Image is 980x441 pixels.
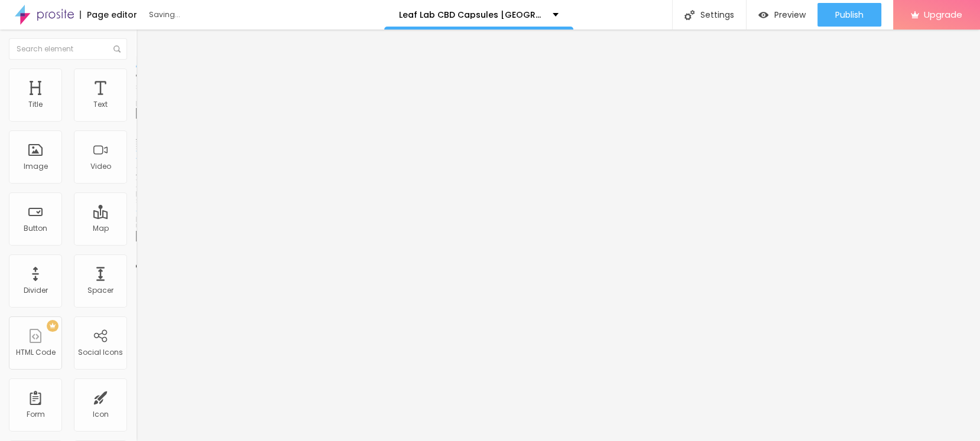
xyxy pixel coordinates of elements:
[817,3,881,27] button: Publish
[24,286,48,295] div: Divider
[149,11,285,18] div: Saving...
[93,410,109,419] div: Icon
[747,3,817,27] button: Preview
[28,100,43,109] div: Title
[87,286,113,295] div: Spacer
[136,30,980,441] iframe: To enrich screen reader interactions, please activate Accessibility in Grammarly extension settings
[924,9,962,19] span: Upgrade
[78,348,123,357] div: Social Icons
[758,10,768,20] img: view-1.svg
[24,162,48,171] div: Image
[24,224,47,233] div: Button
[835,10,864,19] span: Publish
[90,162,111,171] div: Video
[80,11,137,19] div: Page editor
[93,100,108,109] div: Text
[684,10,695,20] img: Icone
[113,45,121,53] img: Icone
[774,10,806,19] span: Preview
[27,410,45,419] div: Form
[93,224,109,233] div: Map
[9,38,127,60] input: Search element
[16,348,56,357] div: HTML Code
[399,11,544,19] p: Leaf Lab CBD Capsules [GEOGRAPHIC_DATA]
